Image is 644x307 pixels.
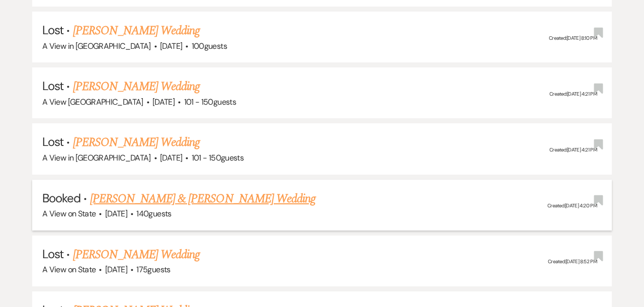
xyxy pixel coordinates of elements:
[73,246,200,264] a: [PERSON_NAME] Wedding
[136,264,170,275] span: 175 guests
[105,208,127,219] span: [DATE]
[42,97,143,107] span: A View [GEOGRAPHIC_DATA]
[105,264,127,275] span: [DATE]
[42,152,151,163] span: A View in [GEOGRAPHIC_DATA]
[42,22,63,38] span: Lost
[73,22,200,40] a: [PERSON_NAME] Wedding
[549,35,597,41] span: Created: [DATE] 8:10 PM
[42,264,96,275] span: A View on State
[73,133,200,151] a: [PERSON_NAME] Wedding
[90,190,315,208] a: [PERSON_NAME] & [PERSON_NAME] Wedding
[547,202,597,209] span: Created: [DATE] 4:20 PM
[42,134,63,149] span: Lost
[184,97,236,107] span: 101 - 150 guests
[152,97,175,107] span: [DATE]
[160,152,182,163] span: [DATE]
[136,208,171,219] span: 140 guests
[192,41,227,51] span: 100 guests
[42,41,151,51] span: A View in [GEOGRAPHIC_DATA]
[42,78,63,94] span: Lost
[549,146,597,153] span: Created: [DATE] 4:21 PM
[73,78,200,96] a: [PERSON_NAME] Wedding
[160,41,182,51] span: [DATE]
[548,259,597,265] span: Created: [DATE] 8:52 PM
[192,152,244,163] span: 101 - 150 guests
[42,190,80,206] span: Booked
[549,91,597,97] span: Created: [DATE] 4:21 PM
[42,246,63,262] span: Lost
[42,208,96,219] span: A View on State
